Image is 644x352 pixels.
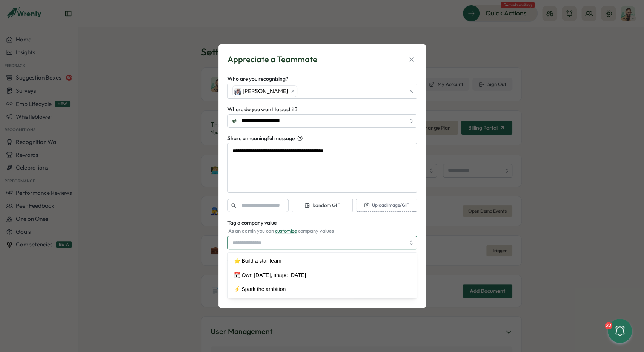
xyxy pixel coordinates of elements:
[229,254,415,268] div: ⭐️ Build a star team
[227,106,297,113] span: Where do you want to post it?
[608,319,632,343] button: 22
[275,228,297,234] a: customize
[292,199,353,212] button: Random GIF
[605,322,612,329] div: 22
[227,75,288,83] label: Who are you recognizing?
[227,135,295,143] span: Share a meaningful message
[227,54,317,65] div: Appreciate a Teammate
[229,282,415,297] div: ⚡️ Spark the ambition
[227,219,277,227] label: Tag a company value
[234,88,241,95] img: Matthew Brooks
[229,268,415,283] div: 📆 Own [DATE], shape [DATE]
[304,202,340,209] span: Random GIF
[227,228,417,234] div: As an admin you can company values
[243,87,288,95] span: [PERSON_NAME]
